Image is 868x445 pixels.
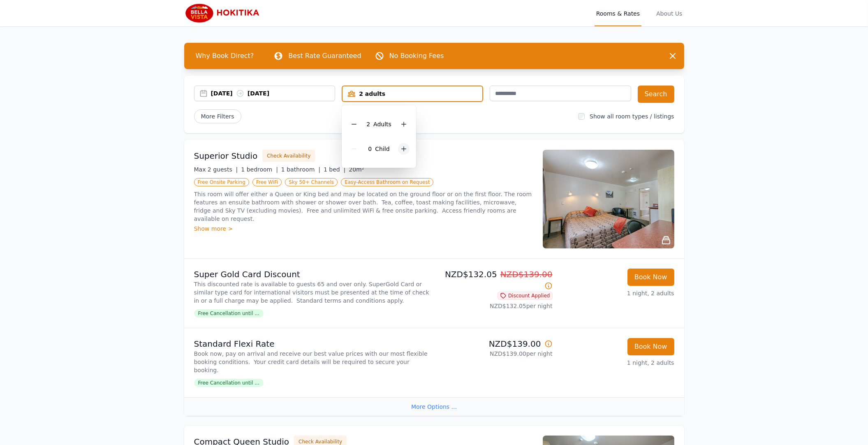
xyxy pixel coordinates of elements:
div: Show more > [194,225,533,233]
span: Free Cancellation until ... [194,379,264,387]
span: Child [375,146,389,152]
label: Show all room types / listings [590,113,674,120]
span: Max 2 guests | [194,166,238,173]
span: 1 bedroom | [241,166,278,173]
button: Book Now [627,338,674,355]
button: Check Availability [262,150,315,162]
span: Sky 50+ Channels [285,178,338,186]
span: Adult s [373,121,391,127]
p: NZD$132.05 [437,269,553,292]
span: Discount Applied [498,292,553,300]
img: Bella Vista Hokitika [184,3,263,23]
span: Easy-Access Bathroom on Request [341,178,433,186]
p: Best Rate Guaranteed [288,51,361,61]
p: Standard Flexi Rate [194,338,431,350]
span: 2 [366,121,370,127]
span: 20m² [349,166,364,173]
p: NZD$132.05 per night [437,302,553,310]
span: More Filters [194,109,241,123]
p: Book now, pay on arrival and receive our best value prices with our most flexible booking conditi... [194,350,431,374]
span: Free Onsite Parking [194,178,249,186]
button: Search [638,86,674,103]
span: NZD$139.00 [500,269,553,279]
p: No Booking Fees [389,51,444,61]
span: Why Book Direct? [189,48,261,64]
p: NZD$139.00 per night [437,350,553,358]
span: 0 [368,146,372,152]
h3: Superior Studio [194,150,258,162]
p: Super Gold Card Discount [194,269,431,280]
span: Free WiFi [252,178,282,186]
span: 1 bathroom | [281,166,320,173]
p: This room will offer either a Queen or King bed and may be located on the ground floor or on the ... [194,190,533,223]
button: Book Now [627,269,674,286]
p: 1 night, 2 adults [559,289,674,297]
p: NZD$139.00 [437,338,553,350]
div: [DATE] [DATE] [211,89,335,97]
span: Free Cancellation until ... [194,309,264,318]
div: More Options ... [184,397,684,416]
span: 1 bed | [324,166,345,173]
p: 1 night, 2 adults [559,359,674,367]
p: This discounted rate is available to guests 65 and over only. SuperGold Card or similar type card... [194,280,431,305]
div: 2 adults [343,90,482,98]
